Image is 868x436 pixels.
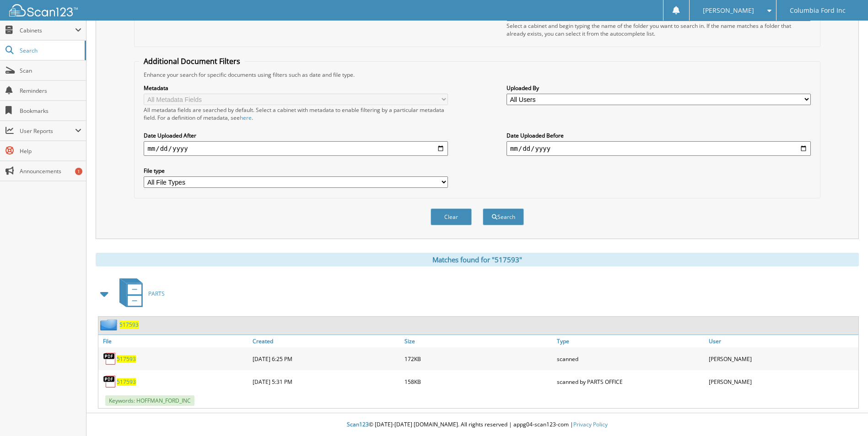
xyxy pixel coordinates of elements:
[9,4,78,16] img: scan123-logo-white.svg
[706,335,858,347] a: User
[555,372,706,391] div: scanned by PARTS OFFICE
[75,168,82,175] div: 1
[100,319,119,330] img: folder2.png
[507,22,811,37] div: Select a cabinet and begin typing the name of the folder you want to search in. If the name match...
[20,127,75,135] span: User Reports
[117,378,136,386] a: 517593
[114,276,165,312] a: PARTS
[144,141,448,156] input: start
[20,67,81,74] span: Scan
[402,335,554,347] a: Size
[103,375,117,388] img: PDF.png
[103,352,117,366] img: PDF.png
[555,350,706,368] div: scanned
[507,132,811,139] label: Date Uploaded Before
[483,208,524,225] button: Search
[507,84,811,92] label: Uploaded By
[117,355,136,363] a: 517593
[347,420,369,428] span: Scan123
[139,71,815,79] div: Enhance your search for specific documents using filters such as date and file type.
[250,350,402,368] div: [DATE] 6:25 PM
[144,84,448,92] label: Metadata
[250,372,402,391] div: [DATE] 5:31 PM
[20,27,75,34] span: Cabinets
[790,8,846,13] span: Columbia Ford Inc
[402,350,554,368] div: 172KB
[144,167,448,175] label: File type
[139,56,245,66] legend: Additional Document Filters
[20,167,81,175] span: Announcements
[703,8,754,13] span: [PERSON_NAME]
[402,372,554,391] div: 158KB
[86,414,868,436] div: © [DATE]-[DATE] [DOMAIN_NAME]. All rights reserved | appg04-scan123-com |
[573,420,608,428] a: Privacy Policy
[148,290,165,298] span: PARTS
[98,335,250,347] a: File
[20,87,81,95] span: Reminders
[144,106,448,122] div: All metadata fields are searched by default. Select a cabinet with metadata to enable filtering b...
[144,132,448,139] label: Date Uploaded After
[20,107,81,115] span: Bookmarks
[119,321,139,329] a: 517593
[20,47,80,54] span: Search
[96,253,859,266] div: Matches found for "517593"
[431,208,472,225] button: Clear
[20,147,81,155] span: Help
[555,335,706,347] a: Type
[105,395,194,406] span: Keywords: HOFFMAN_FORD_INC
[250,335,402,347] a: Created
[240,114,252,122] a: here
[706,372,858,391] div: [PERSON_NAME]
[822,392,868,436] iframe: Chat Widget
[507,141,811,156] input: end
[706,350,858,368] div: [PERSON_NAME]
